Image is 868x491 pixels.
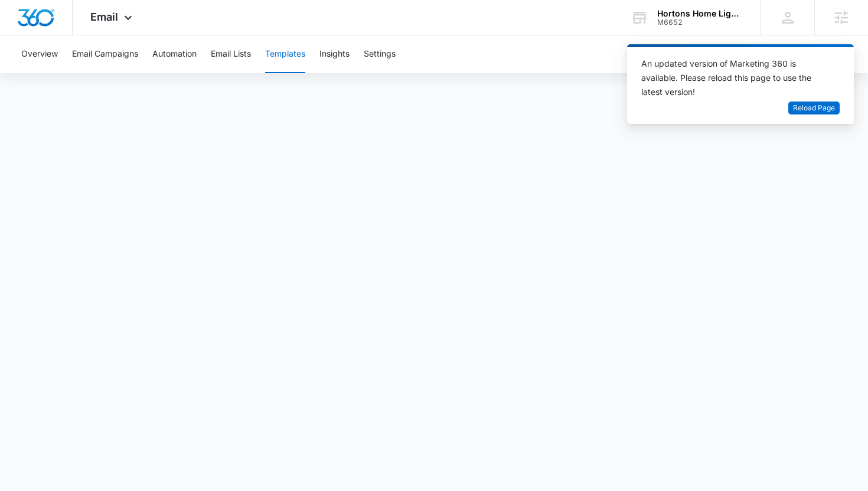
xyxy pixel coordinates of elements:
button: Email Campaigns [72,35,138,73]
button: Templates [265,35,305,73]
button: Settings [364,35,396,73]
div: account id [657,18,743,27]
span: Reload Page [793,103,835,114]
button: Overview [21,35,58,73]
button: Automation [152,35,197,73]
button: Insights [319,35,350,73]
button: Reload Page [788,102,840,115]
button: Email Lists [211,35,251,73]
div: An updated version of Marketing 360 is available. Please reload this page to use the latest version! [641,57,825,99]
div: account name [657,9,743,18]
span: Email [90,11,118,23]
